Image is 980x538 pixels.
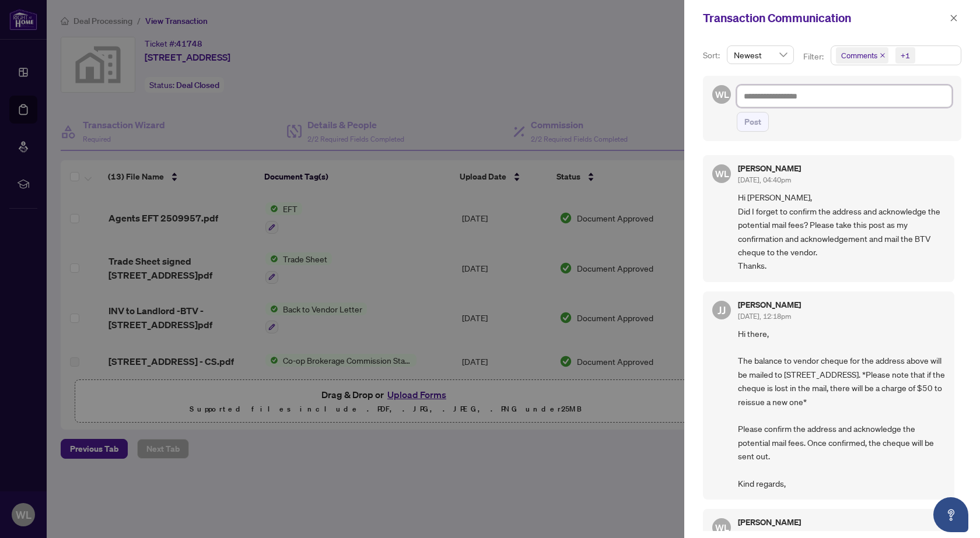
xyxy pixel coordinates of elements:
[703,49,722,62] p: Sort:
[715,167,729,181] span: WL
[950,14,958,22] span: close
[901,50,910,61] div: +1
[933,497,968,532] button: Open asap
[803,50,825,63] p: Filter:
[738,327,945,491] span: Hi there, The balance to vendor cheque for the address above will be mailed to [STREET_ADDRESS]. ...
[738,191,945,272] span: Hi [PERSON_NAME], Did I forget to confirm the address and acknowledge the potential mail fees? Pl...
[836,47,888,64] span: Comments
[734,46,787,64] span: Newest
[717,302,726,318] span: JJ
[841,50,877,61] span: Comments
[738,301,801,309] h5: [PERSON_NAME]
[738,518,801,526] h5: [PERSON_NAME]
[703,9,946,27] div: Transaction Communication
[738,312,791,321] span: [DATE], 12:18pm
[715,521,729,535] span: WL
[738,529,791,538] span: [DATE], 03:03pm
[880,52,885,58] span: close
[737,112,769,132] button: Post
[738,164,801,173] h5: [PERSON_NAME]
[738,175,791,184] span: [DATE], 04:40pm
[715,87,729,102] span: WL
